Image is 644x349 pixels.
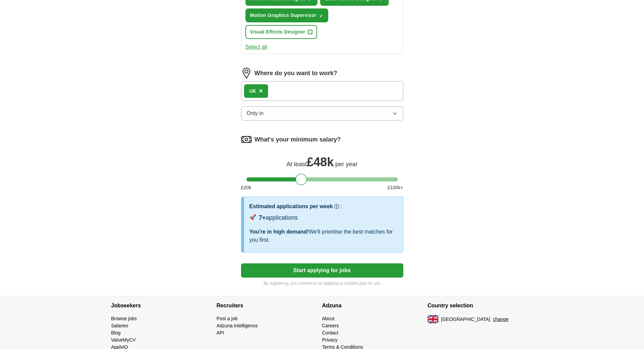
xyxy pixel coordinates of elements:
span: 7+ [259,214,266,221]
a: About [322,316,335,321]
button: Motion Graphics Supervisor✓ [245,8,329,22]
span: Motion Graphics Supervisor [250,12,317,19]
a: Salaries [111,323,128,328]
label: What's your minimum salary? [255,135,341,144]
span: × [259,87,263,94]
img: location.png [241,68,252,79]
h4: Country selection [428,296,533,315]
h3: : [340,202,342,211]
a: Privacy [322,337,338,343]
a: ValueMyCV [111,337,136,343]
a: Contact [322,330,338,335]
button: Start applying for jobs [241,263,403,278]
button: Only in [241,106,403,121]
h3: Estimated applications per week [249,202,333,211]
strong: UK [249,88,256,94]
a: API [217,330,224,335]
span: You're in high demand! [249,229,309,235]
a: Post a job [217,316,238,321]
span: Visual Effects Designer [250,28,305,36]
button: × [259,86,263,96]
div: applications [259,213,298,222]
img: salary.png [241,134,252,145]
a: Blog [111,330,121,335]
span: At least [286,161,307,168]
button: Select all [245,43,267,51]
span: 🚀 [249,213,256,221]
div: We'll prioritise the best matches for you first. [249,228,398,244]
button: change [493,316,508,323]
a: Adzuna Intelligence [217,323,258,328]
label: Where do you want to work? [255,69,337,78]
span: [GEOGRAPHIC_DATA] [441,316,491,323]
p: By registering, you consent to us applying to suitable jobs for you [241,280,403,286]
span: ✓ [319,13,323,19]
a: Careers [322,323,339,328]
button: Visual Effects Designer [245,25,317,39]
span: per year [335,161,358,168]
a: Browse jobs [111,316,137,321]
span: £ 48k [307,155,334,169]
img: UK flag [428,315,438,323]
span: £ 20 k [241,184,251,191]
span: Only in [247,109,264,117]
